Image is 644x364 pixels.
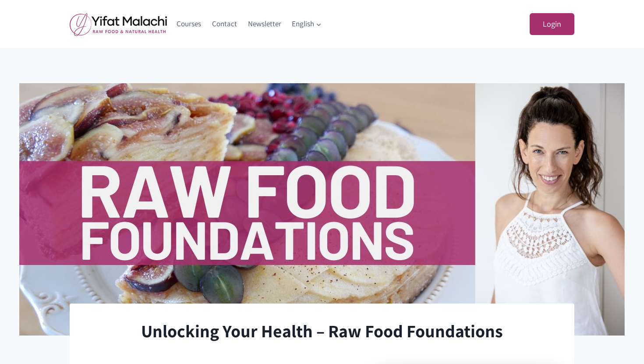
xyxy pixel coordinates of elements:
span: English [292,18,322,30]
nav: Primary Navigation [171,14,327,35]
a: English [287,14,327,35]
h1: Unlocking Your Health – Raw Food Foundations [84,318,560,344]
a: Login [530,13,574,35]
a: Contact [207,14,243,35]
a: Courses [171,14,207,35]
a: Newsletter [242,14,287,35]
img: yifat_logo41_en.png [70,13,167,36]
